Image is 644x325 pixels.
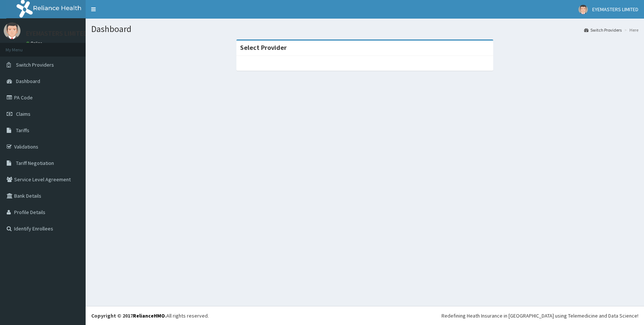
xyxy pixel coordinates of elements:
span: Tariffs [16,127,29,134]
li: Here [622,27,638,33]
h1: Dashboard [91,24,638,34]
a: Switch Providers [584,27,622,33]
img: User Image [4,22,20,39]
div: Redefining Heath Insurance in [GEOGRAPHIC_DATA] using Telemedicine and Data Science! [441,312,638,319]
span: Dashboard [16,78,40,85]
span: Tariff Negotiation [16,160,54,166]
img: User Image [578,5,588,14]
a: Online [26,41,44,46]
p: EYEMASTERS LIMITED [26,30,87,37]
strong: Select Provider [240,43,287,52]
strong: Copyright © 2017 . [91,312,166,319]
span: Switch Providers [16,61,54,68]
span: Claims [16,111,31,117]
footer: All rights reserved. [86,306,644,325]
a: RelianceHMO [133,312,165,319]
span: EYEMASTERS LIMITED [592,6,638,13]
